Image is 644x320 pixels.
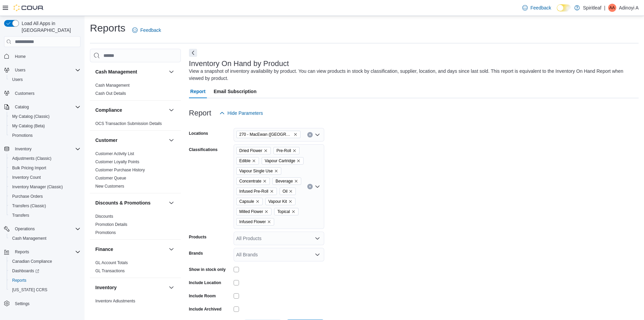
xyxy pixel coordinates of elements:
button: Inventory Manager (Classic) [7,182,83,192]
button: Adjustments (Classic) [7,154,83,163]
span: Canadian Compliance [12,259,52,264]
span: Email Subscription [214,85,257,98]
span: Customer Queue [95,175,126,181]
button: My Catalog (Beta) [7,121,83,131]
span: Feedback [140,27,161,34]
span: Customer Activity List [95,151,134,156]
a: Settings [12,300,32,308]
a: Inventory Count [9,173,44,182]
span: Cash Management [95,83,129,88]
span: Vapour Cartridge [265,157,295,164]
a: Reports [9,276,29,284]
span: Pre-Roll [277,147,291,154]
span: Inventory Manager (Classic) [9,183,80,191]
h3: Cash Management [95,68,137,75]
button: Open list of options [315,184,320,189]
span: Beverage [276,178,293,185]
span: Purchase Orders [12,194,43,199]
button: Remove Capsule from selection in this group [256,199,260,204]
button: My Catalog (Classic) [7,112,83,121]
button: Remove Vapour Cartridge from selection in this group [296,159,301,163]
span: Bulk Pricing Import [9,164,80,172]
button: Finance [167,245,175,253]
span: Promotions [95,230,116,235]
div: Adinoyi A [608,4,616,12]
button: Finance [95,246,166,253]
span: Reports [12,278,26,283]
span: Reports [9,276,80,284]
span: Customer Purchase History [95,167,145,173]
span: Load All Apps in [GEOGRAPHIC_DATA] [19,20,80,34]
span: Infused Flower [236,218,275,226]
span: Vapour Single Use [236,167,281,175]
button: Remove Beverage from selection in this group [294,179,298,183]
a: Promotion Details [95,222,127,227]
button: Inventory [95,284,166,291]
button: Open list of options [315,132,320,137]
button: Remove Infused Pre-Roll from selection in this group [270,189,274,193]
span: New Customers [95,184,124,189]
button: Clear input [307,184,313,189]
button: Inventory Count [7,173,83,182]
label: Brands [189,251,203,256]
button: Catalog [1,102,83,112]
button: Operations [12,225,38,233]
span: Promotion Details [95,222,127,227]
a: My Catalog (Classic) [9,112,52,121]
span: Oil [280,188,296,195]
span: Edible [236,157,259,165]
h3: Report [189,109,211,117]
span: Vapour Kit [268,198,287,205]
span: Transfers [9,211,80,219]
span: Transfers [12,213,29,218]
button: Remove Edible from selection in this group [252,159,256,163]
p: | [604,4,605,12]
h3: Discounts & Promotions [95,199,150,206]
span: [US_STATE] CCRS [12,287,47,293]
h3: Inventory [95,284,117,291]
a: Customer Loyalty Points [95,159,139,164]
button: Hide Parameters [217,106,266,120]
span: Users [15,67,25,73]
div: Compliance [90,120,181,130]
span: Home [15,54,26,59]
a: My Catalog (Beta) [9,122,48,130]
span: Operations [12,225,80,233]
span: Cash Management [12,236,46,241]
span: Purchase Orders [9,192,80,200]
button: Operations [1,224,83,234]
h3: Finance [95,246,113,253]
button: Users [1,65,83,75]
a: Promotions [95,230,116,235]
label: Include Archived [189,306,221,312]
span: Catalog [12,103,80,111]
h3: Compliance [95,107,122,113]
span: Inventory Adjustments [95,298,135,304]
button: Remove Infused Flower from selection in this group [267,220,271,224]
label: Show in stock only [189,267,226,272]
button: Customers [1,88,83,98]
button: Reports [1,247,83,257]
a: Dashboards [9,267,42,275]
span: OCS Transaction Submission Details [95,121,162,126]
span: Dried Flower [236,147,271,154]
span: Inventory Count [9,173,80,182]
a: New Customers [95,184,124,189]
label: Include Room [189,293,216,299]
a: Cash Management [9,234,49,242]
a: Home [12,52,28,61]
button: Remove Milled Flower from selection in this group [264,210,268,214]
label: Products [189,234,207,240]
span: Topical [274,208,298,215]
button: Remove 270 - MacEwan (Edmonton) from selection in this group [293,132,297,136]
h1: Reports [90,21,125,35]
a: Dashboards [7,266,83,276]
a: Inventory Manager (Classic) [9,183,66,191]
span: Infused Pre-Roll [239,188,268,195]
button: Reports [7,276,83,285]
span: Promotions [9,131,80,140]
p: Spiritleaf [583,4,601,12]
span: Oil [283,188,288,195]
p: Adinoyi A [619,4,639,12]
